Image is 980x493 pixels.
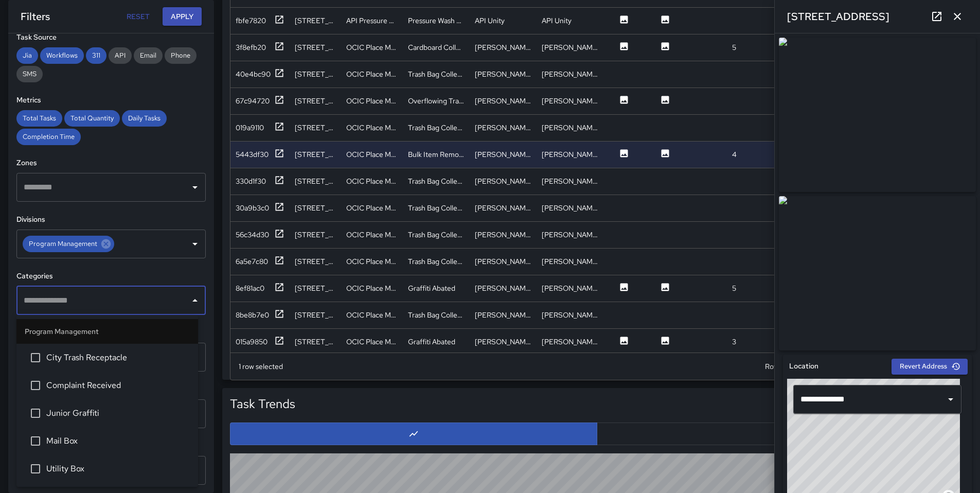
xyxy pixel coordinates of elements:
[542,122,598,133] div: Joe Castagnola
[236,228,284,241] button: 56c34d30
[542,256,598,267] div: Joe Castagnola
[236,15,266,26] div: fbfe7820
[134,47,163,64] div: Email
[239,361,283,372] div: 1 row selected
[542,69,598,79] div: Sam Gonzalez
[295,69,336,79] div: 145 10th Street
[475,230,531,240] div: Joe Castagnola
[475,203,531,213] div: Sam Gonzalez
[542,15,572,26] div: API Unity
[408,96,465,106] div: Overflowing Trash Can Abated
[109,47,132,64] div: API
[16,47,38,64] div: Jia
[16,129,81,145] div: Completion Time
[236,149,269,160] div: 5443df30
[408,203,465,213] div: Trash Bag Collected
[475,176,531,186] div: Sam Gonzalez
[236,203,269,213] div: 30a9b3c0
[408,256,465,267] div: Trash Bag Collected
[295,310,336,320] div: 140 14th Street
[236,202,284,215] button: 30a9b3c0
[475,149,531,160] div: Joe Castagnola
[134,51,163,60] span: Email
[295,337,336,347] div: 140 14th Street
[542,42,598,52] div: Joe Castagnola
[236,309,284,322] button: 8be8b7e0
[295,149,336,160] div: 59 10th Street
[40,47,84,64] div: Workflows
[408,337,455,347] div: Graffiti Abated
[16,51,38,60] span: Jia
[732,149,737,160] div: 4
[46,351,190,364] span: City Trash Receptacle
[408,149,465,160] div: Bulk Item Removed
[475,256,531,267] div: Joe Castagnola
[542,310,598,320] div: Joe Castagnola
[597,422,964,445] button: Bar Chart
[346,176,398,186] div: OCIC Place Manager
[122,110,167,127] div: Daily Tasks
[408,429,419,439] svg: Line Chart
[732,337,736,347] div: 3
[346,256,398,267] div: OCIC Place Manager
[295,283,336,293] div: 140 14th Street
[16,214,206,225] h6: Divisions
[236,41,284,54] button: 3f8efb20
[475,283,531,293] div: Joe Castagnola
[408,283,455,293] div: Graffiti Abated
[295,42,336,52] div: 275 9th Street
[23,236,114,252] div: Program Management
[236,122,264,133] div: 019a9110
[732,42,736,52] div: 5
[295,203,336,213] div: 165 13th Street
[86,47,106,64] div: 311
[165,51,197,60] span: Phone
[46,463,190,475] span: Utility Box
[475,96,531,106] div: Joe Castagnola
[16,114,62,122] span: Total Tasks
[236,69,271,79] div: 40e4bc90
[64,110,120,127] div: Total Quantity
[346,96,398,106] div: OCIC Place Manager
[16,110,62,127] div: Total Tasks
[236,256,268,267] div: 6a5e7c80
[765,361,814,372] p: Rows per page:
[236,283,264,293] div: 8ef81ac0
[16,69,43,78] span: SMS
[346,337,398,347] div: OCIC Place Manager
[21,8,50,25] h6: Filters
[121,7,154,26] button: Reset
[346,203,398,213] div: OCIC Place Manager
[295,230,336,240] div: 140 14th Street
[346,149,398,160] div: OCIC Place Manager
[346,122,398,133] div: OCIC Place Manager
[542,230,598,240] div: Joe Castagnola
[23,238,103,250] span: Program Management
[236,148,284,161] button: 5443df30
[295,256,336,267] div: 138 14th Street
[122,114,167,122] span: Daily Tasks
[236,337,268,347] div: 015a9850
[475,15,505,26] div: API Unity
[295,176,336,186] div: 165 13th Street
[475,337,531,347] div: Joe Castagnola
[408,176,465,186] div: Trash Bag Collected
[236,42,266,52] div: 3f8efb20
[346,310,398,320] div: OCIC Place Manager
[230,396,295,412] h5: Task Trends
[236,14,284,27] button: fbfe7820
[109,51,132,60] span: API
[408,15,465,26] div: Pressure Wash Block Face
[408,310,465,320] div: Trash Bag Collected
[236,68,284,81] button: 40e4bc90
[346,69,398,79] div: OCIC Place Manager
[188,293,202,308] button: Close
[230,422,597,445] button: Line Chart
[295,96,336,106] div: 59 10th Street
[295,122,336,133] div: 59 10th Street
[16,271,206,282] h6: Categories
[542,176,598,186] div: Sam Gonzalez
[236,282,284,295] button: 8ef81ac0
[236,255,284,268] button: 6a5e7c80
[295,15,336,26] div: 825 Webster Street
